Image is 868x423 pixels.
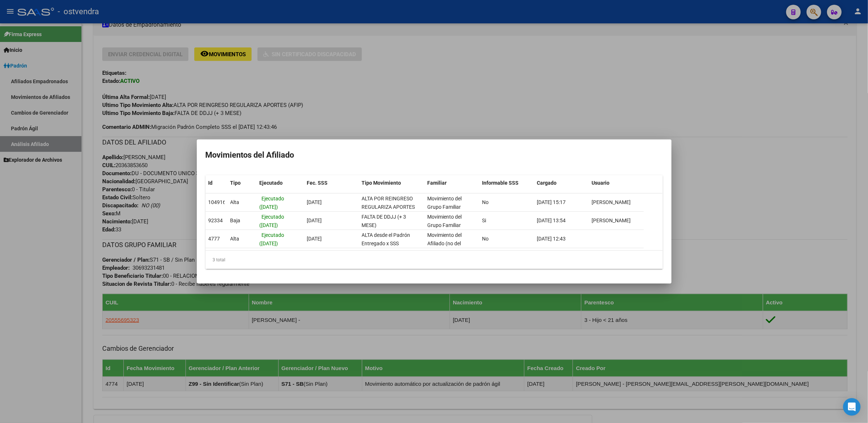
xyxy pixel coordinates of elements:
span: [DATE] 15:17 [537,199,566,205]
span: Informable SSS [482,180,519,186]
datatable-header-cell: Tipo [227,175,257,191]
datatable-header-cell: Id [206,175,227,191]
span: Tipo [230,180,241,186]
span: ALTA POR REINGRESO REGULARIZA APORTES (AFIP) [362,196,415,218]
span: [DATE] [307,236,322,242]
datatable-header-cell: Ejecutado [257,175,304,191]
span: Tipo Movimiento [362,180,401,186]
span: No [482,236,489,242]
span: [PERSON_NAME] [592,199,631,205]
span: ALTA desde el Padrón Entregado x SSS [362,232,410,246]
span: Ejecutado ([DATE]) [260,232,284,246]
datatable-header-cell: Fec. SSS [304,175,359,191]
span: Baja [230,218,241,223]
span: [DATE] [307,199,322,205]
span: 92334 [209,218,223,223]
div: 3 total [206,251,663,269]
span: Familiar [428,180,447,186]
span: Ejecutado ([DATE]) [260,214,284,228]
div: Open Intercom Messenger [843,398,861,416]
datatable-header-cell: Informable SSS [479,175,534,191]
span: Alta [230,236,240,242]
span: Movimiento del Grupo Familiar [428,196,462,210]
datatable-header-cell: Cargado [534,175,589,191]
span: Movimiento del Afiliado (no del grupo) [428,232,462,255]
span: [DATE] 12:43 [537,236,566,242]
span: 104916 [209,199,226,205]
span: Fec. SSS [307,180,328,186]
span: [PERSON_NAME] [592,218,631,223]
span: Si [482,218,486,223]
span: Ejecutado ([DATE]) [260,196,284,210]
span: Usuario [592,180,610,186]
datatable-header-cell: Tipo Movimiento [359,175,425,191]
span: Ejecutado [260,180,283,186]
span: FALTA DE DDJJ (+ 3 MESE) [362,214,406,228]
span: [DATE] [307,218,322,223]
span: Alta [230,199,240,205]
span: Id [209,180,213,186]
h2: Movimientos del Afiliado [206,148,663,162]
datatable-header-cell: Usuario [589,175,644,191]
span: Movimiento del Grupo Familiar [428,214,462,228]
span: 4777 [209,236,220,242]
datatable-header-cell: Familiar [425,175,479,191]
span: Cargado [537,180,557,186]
span: No [482,199,489,205]
span: [DATE] 13:54 [537,218,566,223]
